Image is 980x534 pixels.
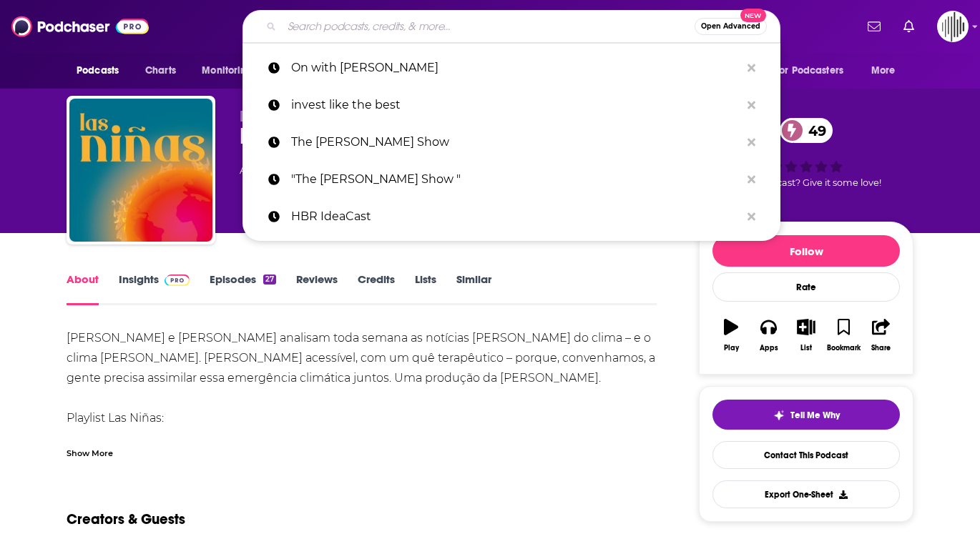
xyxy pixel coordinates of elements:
a: 49 [780,118,833,143]
div: Search podcasts, credits, & more... [242,10,780,43]
a: InsightsPodchaser Pro [119,272,190,305]
button: Bookmark [825,310,862,361]
img: tell me why sparkle [773,410,785,421]
span: Logged in as gpg2 [937,11,969,42]
a: Contact This Podcast [712,441,900,469]
a: On with [PERSON_NAME] [242,49,780,86]
div: Apps [760,344,778,352]
div: Rate [712,272,900,302]
span: 49 [794,118,833,143]
p: On with Kara Swisher [291,49,740,86]
a: About [67,272,99,305]
a: Charts [136,57,185,84]
a: Lists [415,272,436,305]
div: Play [724,344,739,352]
p: The Ezra Klein Show [291,124,740,161]
div: [PERSON_NAME] e [PERSON_NAME] analisam toda semana as notícias [PERSON_NAME] do clima – e o clima... [67,328,657,448]
div: Share [871,344,891,352]
span: More [871,61,896,81]
button: open menu [765,57,864,84]
button: Apps [750,310,787,361]
button: List [788,310,825,361]
a: "The [PERSON_NAME] Show " [242,161,780,198]
div: Bookmark [827,344,861,352]
button: Share [863,310,900,361]
button: open menu [192,57,271,84]
div: 49Good podcast? Give it some love! [699,109,913,197]
p: HBR IdeaCast [291,198,740,235]
a: invest like the best [242,86,780,124]
span: Charts [145,61,176,81]
img: Las Niñas [69,99,212,242]
span: Open Advanced [701,23,760,30]
span: Monitoring [202,61,253,81]
img: Podchaser - Follow, Share and Rate Podcasts [11,13,149,40]
a: Show notifications dropdown [862,14,886,39]
p: invest like the best [291,86,740,124]
button: open menu [861,57,913,84]
a: Episodes27 [210,272,276,305]
button: Export One-Sheet [712,480,900,508]
a: HBR IdeaCast [242,198,780,235]
span: New [740,9,766,22]
span: For Podcasters [775,61,843,81]
span: Good podcast? Give it some love! [731,177,881,188]
button: Show profile menu [937,11,969,42]
button: Open AdvancedNew [695,18,767,35]
a: Credits [358,272,395,305]
button: Play [712,310,750,361]
span: [PERSON_NAME] e [PERSON_NAME] [240,109,459,122]
img: Podchaser Pro [165,275,190,286]
div: List [800,344,812,352]
button: open menu [67,57,137,84]
img: User Profile [937,11,969,42]
div: 27 [263,275,276,285]
button: Follow [712,235,900,267]
button: tell me why sparkleTell Me Why [712,400,900,430]
a: Reviews [296,272,338,305]
a: The [PERSON_NAME] Show [242,124,780,161]
div: A weekly podcast [240,162,368,179]
h2: Creators & Guests [67,510,185,528]
span: Tell Me Why [790,410,840,421]
a: Show notifications dropdown [898,14,920,39]
p: "The Ezra Klein Show " [291,161,740,198]
a: Similar [456,272,491,305]
span: Podcasts [77,61,119,81]
input: Search podcasts, credits, & more... [282,15,695,38]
